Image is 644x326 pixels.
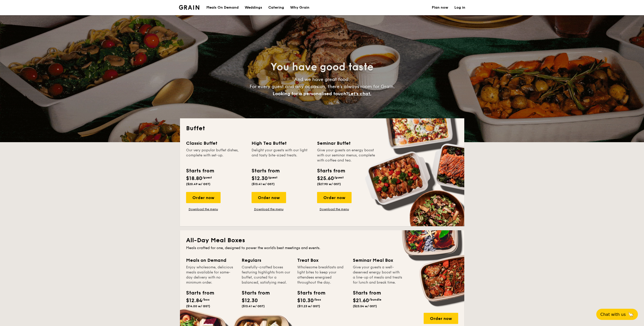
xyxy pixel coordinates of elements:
[628,312,634,317] span: 🦙
[252,140,311,147] div: High Tea Buffet
[317,167,345,175] div: Starts from
[317,148,376,163] div: Give your guests an energy boost with our seminar menus, complete with coffee and tea.
[600,312,626,317] span: Chat with us
[297,289,320,297] div: Starts from
[242,304,265,308] span: ($13.41 w/ GST)
[268,176,277,179] span: /guest
[202,298,210,301] span: /box
[317,182,341,186] span: ($27.90 w/ GST)
[186,257,236,264] div: Meals on Demand
[186,304,210,308] span: ($14.00 w/ GST)
[186,192,221,203] div: Order now
[252,182,275,186] span: ($13.41 w/ GST)
[252,175,268,182] span: $12.30
[348,91,371,96] span: Let's chat.
[314,298,321,301] span: /box
[252,148,311,163] div: Delight your guests with our light and tasty bite-sized treats.
[186,289,209,297] div: Starts from
[179,5,200,10] a: Logotype
[317,207,352,211] a: Download the menu
[242,289,265,297] div: Starts from
[252,192,286,203] div: Order now
[252,167,279,175] div: Starts from
[186,140,245,147] div: Classic Buffet
[297,304,320,308] span: ($11.23 w/ GST)
[186,246,458,251] div: Meals crafted for one, designed to power the world's best meetings and events.
[353,304,377,308] span: ($23.54 w/ GST)
[317,175,334,182] span: $25.60
[596,309,638,320] button: Chat with us🦙
[186,207,221,211] a: Download the menu
[317,140,376,147] div: Seminar Buffet
[186,124,458,133] h2: Buffet
[186,182,210,186] span: ($20.49 w/ GST)
[186,175,202,182] span: $18.80
[179,5,200,10] img: Grain
[242,257,291,264] div: Regulars
[297,265,347,285] div: Wholesome breakfasts and light bites to keep your attendees energised throughout the day.
[252,207,286,211] a: Download the menu
[353,289,376,297] div: Starts from
[424,313,458,324] div: Order now
[297,257,347,264] div: Treat Box
[353,298,369,304] span: $21.60
[202,176,212,179] span: /guest
[353,265,402,285] div: Give your guests a well-deserved energy boost with a line-up of meals and treats for lunch and br...
[242,298,258,304] span: $12.30
[297,298,314,304] span: $10.30
[186,298,202,304] span: $12.84
[186,167,214,175] div: Starts from
[186,148,245,163] div: Our very popular buffet dishes, complete with set-up.
[369,298,381,301] span: /bundle
[186,236,458,244] h2: All-Day Meal Boxes
[317,192,352,203] div: Order now
[242,265,291,285] div: Carefully-crafted boxes featuring highlights from our buffet, curated for a balanced, satisfying ...
[353,257,402,264] div: Seminar Meal Box
[186,265,236,285] div: Enjoy wholesome, delicious meals available for same-day delivery with no minimum order.
[334,176,344,179] span: /guest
